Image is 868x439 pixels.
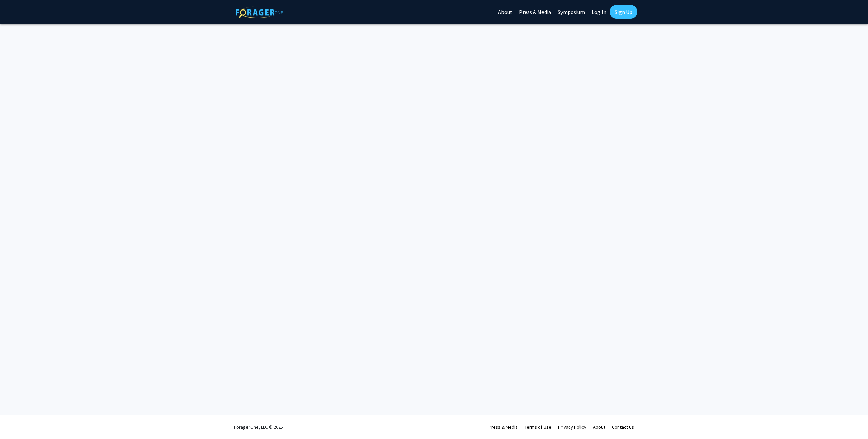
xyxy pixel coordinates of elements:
[525,424,551,430] a: Terms of Use
[558,424,586,430] a: Privacy Policy
[489,424,518,430] a: Press & Media
[236,6,283,18] img: ForagerOne Logo
[593,424,605,430] a: About
[234,415,283,439] div: ForagerOne, LLC © 2025
[610,5,637,19] a: Sign Up
[612,424,634,430] a: Contact Us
